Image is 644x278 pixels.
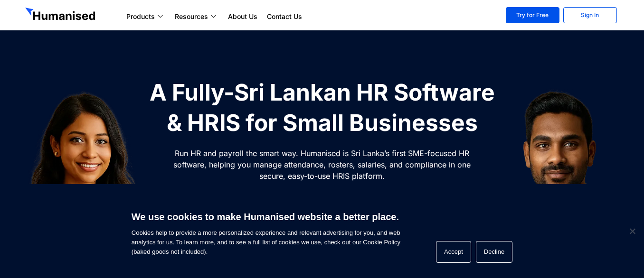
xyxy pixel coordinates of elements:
a: Products [122,11,170,22]
span: Decline [627,226,637,236]
button: Accept [436,241,471,263]
a: Try for Free [506,7,559,23]
span: Cookies help to provide a more personalized experience and relevant advertising for you, and web ... [132,205,400,257]
img: GetHumanised Logo [25,8,97,23]
h1: A Fully-Sri Lankan HR Software & HRIS for Small Businesses [144,77,500,138]
button: Decline [476,241,512,263]
a: Contact Us [262,11,307,22]
p: Run HR and payroll the smart way. Humanised is Sri Lanka’s first SME-focused HR software, helping... [172,148,472,182]
a: Resources [170,11,223,22]
a: About Us [223,11,262,22]
h6: We use cookies to make Humanised website a better place. [132,210,400,223]
a: Sign In [563,7,617,23]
